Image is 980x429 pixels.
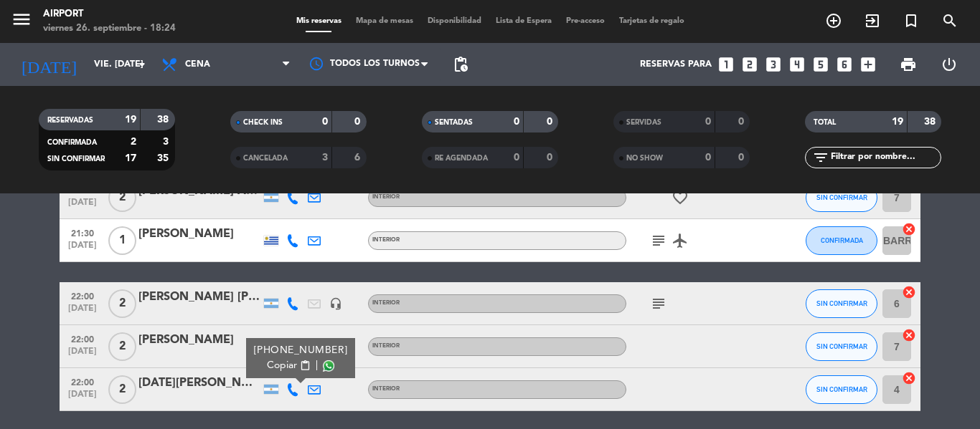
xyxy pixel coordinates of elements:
span: Disponibilidad [420,17,489,25]
span: print [900,56,917,73]
span: [DATE] [65,347,100,363]
strong: 19 [125,115,136,125]
strong: 0 [354,117,363,127]
button: CONFIRMADA [806,226,877,255]
i: exit_to_app [864,12,881,29]
span: [DATE] [65,390,100,406]
strong: 3 [322,153,328,163]
span: CANCELADA [243,155,288,162]
i: arrow_drop_down [133,56,151,73]
span: Reservas para [640,59,712,69]
strong: 0 [738,117,747,127]
i: cancel [902,328,916,342]
span: Mis reservas [289,17,349,25]
span: SERVIDAS [626,119,661,126]
strong: 19 [892,117,903,127]
span: Pre-acceso [559,17,612,25]
span: NO SHOW [626,155,663,162]
strong: 0 [547,153,555,163]
strong: 17 [125,153,136,163]
span: 22:00 [65,287,100,304]
span: SIN CONFIRMAR [816,299,867,307]
span: INTERIOR [372,194,400,200]
span: [DATE] [65,198,100,214]
strong: 0 [514,117,519,127]
i: headset_mic [329,297,342,310]
strong: 0 [705,117,711,127]
div: Airport [43,7,176,21]
span: pending_actions [452,56,469,73]
button: SIN CONFIRMAR [806,183,877,212]
i: cancel [902,222,916,236]
i: subject [650,232,667,249]
strong: 6 [354,153,363,163]
span: Lista de Espera [489,17,559,25]
div: LOG OUT [928,43,969,86]
span: 2 [108,375,136,404]
strong: 3 [163,137,171,147]
span: INTERIOR [372,300,400,306]
i: add_circle_outline [825,12,842,29]
span: INTERIOR [372,386,400,392]
span: 2 [108,289,136,318]
strong: 0 [322,117,328,127]
span: 21:30 [65,224,100,241]
button: menu [11,9,32,35]
div: [DATE][PERSON_NAME] [138,374,260,392]
div: [PERSON_NAME] [138,225,260,244]
strong: 0 [514,153,519,163]
div: [PERSON_NAME] [PERSON_NAME] [138,288,260,307]
span: Cena [185,59,210,69]
span: Copiar [267,358,297,373]
span: [DATE] [65,241,100,257]
i: looks_one [717,55,735,74]
span: | [316,358,319,373]
span: INTERIOR [372,237,400,243]
div: [PERSON_NAME] [138,331,260,350]
div: [PHONE_NUMBER] [254,343,348,358]
i: looks_4 [788,55,806,74]
strong: 2 [131,137,136,147]
span: 1 [108,226,136,255]
span: SIN CONFIRMAR [47,155,105,163]
strong: 0 [705,153,711,163]
span: CHECK INS [243,119,283,126]
span: SIN CONFIRMAR [816,193,867,201]
button: SIN CONFIRMAR [806,375,877,404]
i: power_settings_new [941,56,958,73]
span: 2 [108,332,136,361]
button: Copiarcontent_paste [267,358,311,373]
i: airplanemode_active [672,232,689,249]
button: SIN CONFIRMAR [806,332,877,361]
i: search [941,12,958,29]
i: subject [650,295,667,312]
button: SIN CONFIRMAR [806,289,877,318]
span: SIN CONFIRMAR [816,342,867,350]
span: 2 [108,183,136,212]
i: menu [11,9,32,30]
strong: 35 [157,153,171,163]
span: RESERVADAS [47,117,93,124]
i: add_box [859,55,877,74]
span: Tarjetas de regalo [612,17,692,25]
i: looks_6 [835,55,854,74]
span: CONFIRMADA [47,139,97,146]
span: CONFIRMADA [821,236,863,244]
span: RE AGENDADA [435,155,488,162]
span: Mapa de mesas [349,17,420,25]
div: viernes 26. septiembre - 18:24 [43,21,176,36]
strong: 38 [157,115,171,125]
input: Filtrar por nombre... [829,150,941,165]
strong: 0 [738,153,747,163]
i: cancel [902,371,916,385]
strong: 38 [924,117,938,127]
span: content_paste [300,360,311,371]
span: 22:00 [65,330,100,347]
i: turned_in_not [903,12,920,29]
i: looks_two [740,55,759,74]
i: [DATE] [11,49,87,80]
span: SENTADAS [435,119,473,126]
i: filter_list [812,149,829,166]
i: cancel [902,285,916,299]
strong: 0 [547,117,555,127]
